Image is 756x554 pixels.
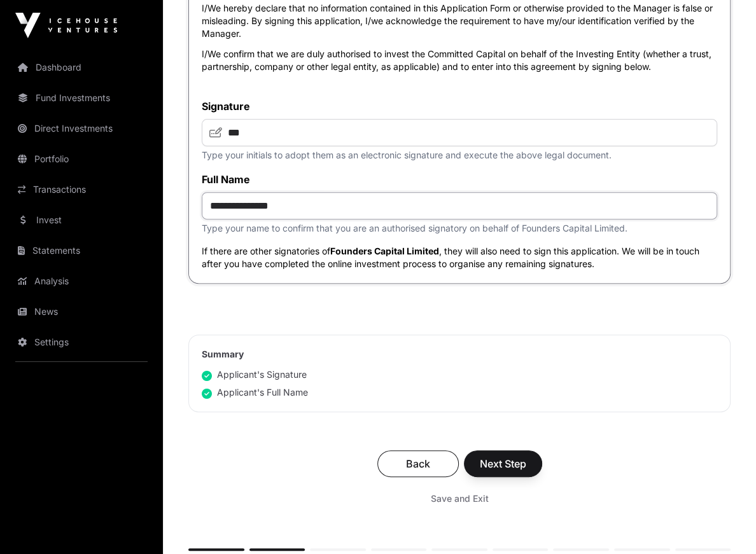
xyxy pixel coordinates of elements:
a: Dashboard [10,53,153,81]
a: Settings [10,328,153,356]
a: Statements [10,237,153,265]
img: Icehouse Ventures Logo [15,13,117,38]
div: Applicant's Full Name [202,386,308,399]
p: If there are other signatories of , they will also need to sign this application. We will be in t... [202,245,717,270]
span: Save and Exit [431,492,489,505]
button: Save and Exit [416,487,504,510]
a: Direct Investments [10,114,153,142]
p: I/We hereby declare that no information contained in this Application Form or otherwise provided ... [202,2,717,40]
p: Type your name to confirm that you are an authorised signatory on behalf of Founders Capital Limi... [202,222,717,235]
span: Founders Capital Limited [330,246,439,256]
h2: Summary [202,348,717,361]
a: Portfolio [10,145,153,173]
a: Invest [10,206,153,234]
a: News [10,298,153,326]
span: Next Step [480,456,526,471]
label: Full Name [202,172,717,187]
button: Back [377,450,459,477]
a: Fund Investments [10,84,153,112]
label: Signature [202,99,717,114]
p: Type your initials to adopt them as an electronic signature and execute the above legal document. [202,149,717,162]
a: Analysis [10,267,153,295]
p: I/We confirm that we are duly authorised to invest the Committed Capital on behalf of the Investi... [202,48,717,73]
a: Transactions [10,176,153,204]
div: Applicant's Signature [202,368,307,381]
span: Back [393,456,443,471]
iframe: Chat Widget [692,493,756,554]
button: Next Step [464,450,542,477]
